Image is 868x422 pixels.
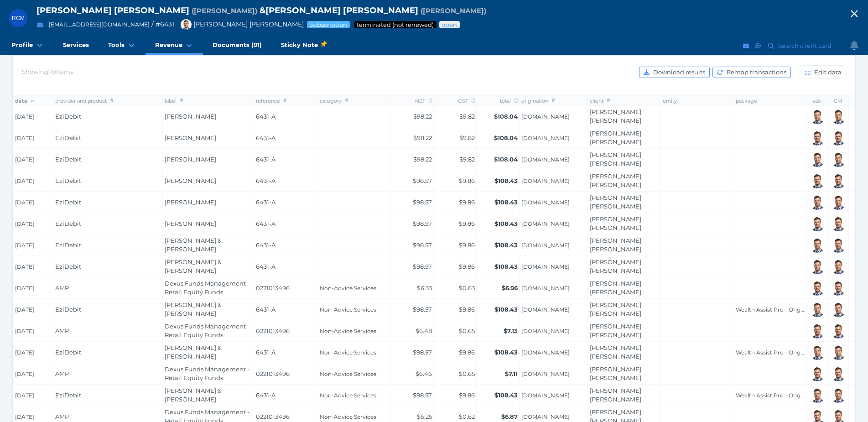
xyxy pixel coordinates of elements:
[13,277,53,299] td: [DATE]
[494,391,518,399] span: $108.43
[502,284,518,292] span: $6.96
[254,149,318,170] td: 6431-A
[55,134,81,141] span: EziDebit
[500,98,518,104] span: total
[108,41,125,49] span: Tools
[521,220,586,228] span: [DOMAIN_NAME]
[254,213,318,234] td: 6431-A
[12,15,25,21] span: RCM
[459,349,475,356] span: $9.86
[831,109,846,124] img: Brad Bond
[13,342,53,363] td: [DATE]
[800,65,846,79] button: Edit data
[520,213,588,234] td: BradleyBond.cm
[494,220,518,227] span: $108.43
[256,412,316,422] span: 0221013496
[831,280,846,296] img: Brad Bond
[13,106,53,127] td: [DATE]
[458,98,475,104] span: GST
[165,323,249,339] span: Dexus Funds Management - Retail Equity Funds
[810,323,825,339] img: Brad Bond
[256,348,316,357] span: 6431-A
[413,391,432,399] span: $98.57
[320,306,389,313] span: Non-Advice Services
[256,284,316,293] span: 0221013496
[176,20,304,28] span: [PERSON_NAME] [PERSON_NAME]
[521,156,586,163] span: [DOMAIN_NAME]
[494,134,518,141] span: $108.04
[810,216,825,231] img: Brad Bond
[55,284,69,292] span: AMP
[504,327,518,334] span: $7.13
[413,198,432,206] span: $98.57
[521,306,586,313] span: [DOMAIN_NAME]
[413,113,432,120] span: $98.22
[734,96,807,106] th: package
[165,344,222,360] span: [PERSON_NAME] & [PERSON_NAME]
[494,198,518,206] span: $108.43
[254,363,318,385] td: 0221013496
[521,263,586,271] span: [DOMAIN_NAME]
[810,387,825,403] img: Brad Bond
[318,363,391,385] td: Non-Advice Services
[55,306,81,313] span: EziDebit
[413,306,432,313] span: $98.57
[13,320,53,342] td: [DATE]
[521,370,586,378] span: [DOMAIN_NAME]
[416,327,432,334] span: $6.48
[831,194,846,210] img: Brad Bond
[754,40,763,52] button: SMS
[494,113,518,120] span: $108.04
[520,127,588,149] td: BradleyBond.cm
[736,349,805,356] span: Wealth Assist Pro - Ongoing
[165,365,249,382] span: Dexus Funds Management - Retail Equity Funds
[53,36,99,55] a: Services
[520,170,588,192] td: BradleyBond.cm
[520,277,588,299] td: BradleyBond.cm
[459,327,475,334] span: $0.65
[254,106,318,127] td: 6431-A
[521,199,586,206] span: [DOMAIN_NAME]
[413,220,432,227] span: $98.57
[320,413,389,421] span: Non-Advice Services
[590,151,641,167] a: [PERSON_NAME] [PERSON_NAME]
[256,155,316,164] span: 6431-A
[590,215,641,232] a: [PERSON_NAME] [PERSON_NAME]
[318,342,391,363] td: Non-Advice Services
[810,302,825,317] img: Brad Bond
[521,349,586,356] span: [DOMAIN_NAME]
[165,220,216,227] span: [PERSON_NAME]
[521,392,586,399] span: [DOMAIN_NAME]
[256,112,316,121] span: 6431-A
[254,299,318,320] td: 6431-A
[13,299,53,320] td: [DATE]
[22,68,73,75] span: Showing 70 items
[165,177,216,184] span: [PERSON_NAME]
[831,323,846,339] img: Brad Bond
[55,327,69,334] span: AMP
[810,151,825,167] img: Brad Bond
[256,391,316,400] span: 6431-A
[810,344,825,360] img: Brad Bond
[459,284,475,292] span: $0.63
[459,113,475,120] span: $9.82
[11,41,33,49] span: Profile
[256,370,316,379] span: 0221013496
[320,98,348,104] span: category
[356,21,435,28] span: Service package status: Not renewed
[590,344,641,360] a: [PERSON_NAME] [PERSON_NAME]
[165,156,216,163] span: [PERSON_NAME]
[590,258,641,275] a: [PERSON_NAME] [PERSON_NAME]
[520,385,588,406] td: BradleyBond.cm
[831,302,846,317] img: Brad Bond
[651,68,709,76] span: Download results
[831,151,846,167] img: Brad Bond
[520,149,588,170] td: BradleyBond.cm
[494,349,518,356] span: $108.43
[55,391,81,399] span: EziDebit
[810,173,825,188] img: Brad Bond
[318,385,391,406] td: Non-Advice Services
[165,113,216,120] span: [PERSON_NAME]
[417,413,432,420] span: $6.25
[810,109,825,124] img: Brad Bond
